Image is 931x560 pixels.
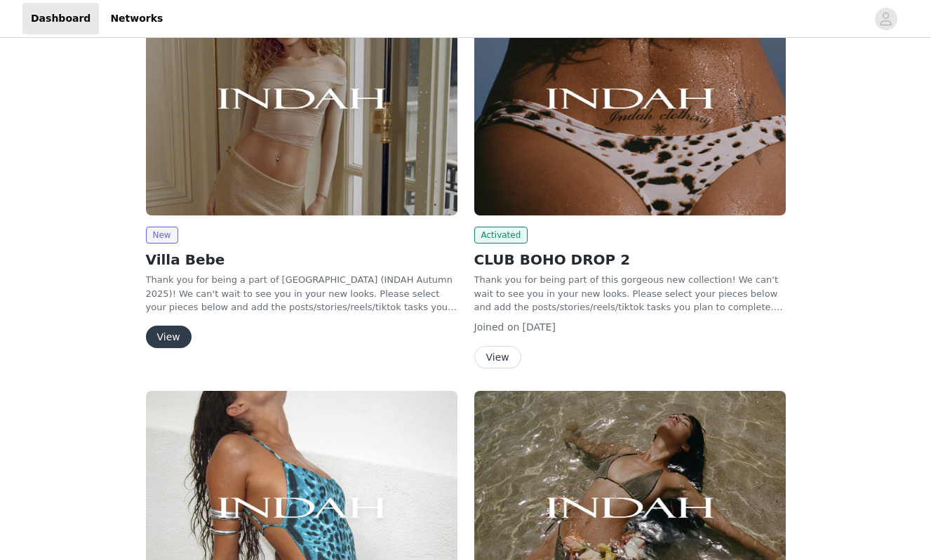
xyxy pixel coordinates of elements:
div: avatar [879,8,892,30]
span: Activated [474,227,528,244]
a: View [474,352,521,363]
h2: Villa Bebe [146,249,457,270]
span: New [146,227,178,244]
span: Joined on [474,321,520,333]
h2: CLUB BOHO DROP 2 [474,249,786,270]
button: View [474,346,521,368]
span: [DATE] [523,321,556,333]
a: View [146,332,192,342]
a: Networks [102,3,171,34]
a: Dashboard [22,3,99,34]
button: View [146,326,192,348]
p: Thank you for being part of this gorgeous new collection! We can't wait to see you in your new lo... [474,273,786,314]
p: Thank you for being a part of [GEOGRAPHIC_DATA] (INDAH Autumn 2025)! We can't wait to see you in ... [146,273,457,314]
